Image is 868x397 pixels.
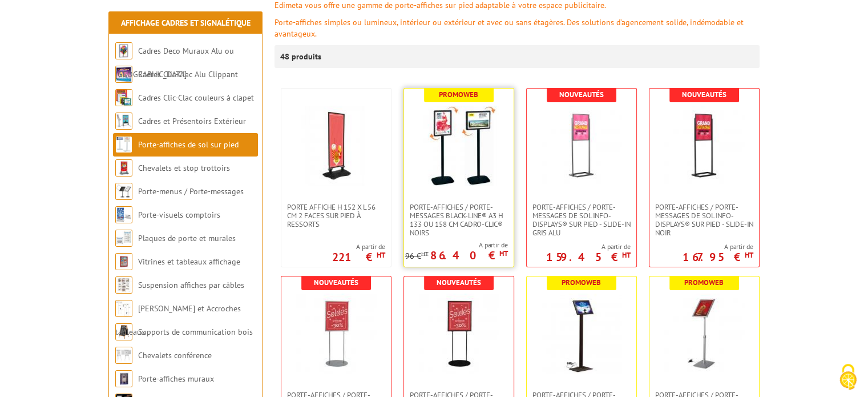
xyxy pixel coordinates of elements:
a: Porte Affiche H 152 x L 56 cm 2 faces sur pied à ressorts [281,203,391,228]
a: Cadres Deco Muraux Alu ou [GEOGRAPHIC_DATA] [115,46,234,79]
a: Plaques de porte et murales [138,233,236,243]
img: Porte-affiches / Porte-messages de sol Info-Displays® sur pied ovale - Slide-in Gris Alu [296,294,376,374]
img: Cadres Clic-Clac couleurs à clapet [115,89,132,106]
a: Supports de communication bois [138,327,253,337]
p: 48 produits [280,45,323,68]
img: Porte-affiches / Porte-messages LED A4 et A3 réglables en hauteur [664,294,744,374]
a: Porte-affiches muraux [138,374,214,384]
b: Nouveautés [559,90,604,99]
a: Cadres Clic-Clac couleurs à clapet [138,93,254,103]
img: Porte Affiche H 152 x L 56 cm 2 faces sur pied à ressorts [296,106,376,186]
sup: HT [745,250,753,260]
span: A partir de [332,242,385,251]
img: Porte-visuels comptoirs [115,206,132,223]
a: Chevalets et stop trottoirs [138,163,230,173]
b: Promoweb [439,90,478,99]
a: Porte-affiches de sol sur pied [138,139,239,150]
img: Porte-affiches de sol sur pied [115,136,132,153]
a: Vitrines et tableaux affichage [138,256,240,267]
a: Chevalets conférence [138,350,212,360]
span: Porte-affiches / Porte-messages de sol Info-Displays® sur pied - Slide-in Noir [655,203,753,237]
a: Suspension affiches par câbles [138,280,244,290]
img: Porte-affiches / Porte-messages LED A4 et A3 hauteur fixe - Noir [542,294,621,374]
img: Vitrines et tableaux affichage [115,253,132,270]
b: Promoweb [684,278,724,287]
img: Porte-affiches muraux [115,370,132,387]
a: Porte-affiches / Porte-messages de sol Info-Displays® sur pied - Slide-in Gris Alu [527,203,636,237]
button: Cookies (fenêtre modale) [828,358,868,397]
sup: HT [421,250,429,258]
a: Affichage Cadres et Signalétique [121,18,251,28]
b: Promoweb [562,278,601,287]
a: Porte-visuels comptoirs [138,210,220,220]
img: Cadres Deco Muraux Alu ou Bois [115,42,132,59]
span: A partir de [405,240,508,250]
span: A partir de [683,242,753,251]
img: Cimaises et Accroches tableaux [115,300,132,317]
p: 96 € [405,252,429,260]
p: 86.40 € [430,252,508,259]
a: [PERSON_NAME] et Accroches tableaux [115,303,241,337]
img: Cadres et Présentoirs Extérieur [115,113,132,130]
a: Porte-affiches / Porte-messages de sol Info-Displays® sur pied - Slide-in Noir [649,203,759,237]
img: Porte-affiches / Porte-messages Black-Line® A3 H 133 ou 158 cm Cadro-Clic® noirs [419,106,499,186]
img: Porte-affiches / Porte-messages de sol Info-Displays® sur pied - Slide-in Noir [664,106,744,186]
b: Nouveautés [314,278,358,287]
p: 159.45 € [546,254,631,260]
img: Porte-menus / Porte-messages [115,183,132,200]
font: Porte-affiches simples ou lumineux, intérieur ou extérieur et avec ou sans étagères. Des solution... [274,17,744,39]
span: Porte-affiches / Porte-messages Black-Line® A3 H 133 ou 158 cm Cadro-Clic® noirs [410,203,508,237]
img: Porte-affiches / Porte-messages de sol Info-Displays® sur pied ovale - Slide-in Noir [419,294,499,374]
sup: HT [622,250,631,260]
b: Nouveautés [437,278,481,287]
p: 167.95 € [683,254,753,260]
a: Cadres Clic-Clac Alu Clippant [138,69,238,79]
img: Porte-affiches / Porte-messages de sol Info-Displays® sur pied - Slide-in Gris Alu [542,106,621,186]
img: Cookies (fenêtre modale) [834,363,862,391]
img: Chevalets conférence [115,347,132,364]
img: Suspension affiches par câbles [115,276,132,294]
span: Porte-affiches / Porte-messages de sol Info-Displays® sur pied - Slide-in Gris Alu [532,203,631,237]
img: Plaques de porte et murales [115,230,132,247]
span: A partir de [546,242,631,251]
span: Porte Affiche H 152 x L 56 cm 2 faces sur pied à ressorts [287,203,385,228]
img: Chevalets et stop trottoirs [115,159,132,177]
a: Porte-affiches / Porte-messages Black-Line® A3 H 133 ou 158 cm Cadro-Clic® noirs [404,203,514,237]
a: Porte-menus / Porte-messages [138,186,244,197]
p: 221 € [332,254,385,260]
sup: HT [377,250,385,260]
b: Nouveautés [682,90,726,99]
a: Cadres et Présentoirs Extérieur [138,116,246,126]
sup: HT [499,248,508,258]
